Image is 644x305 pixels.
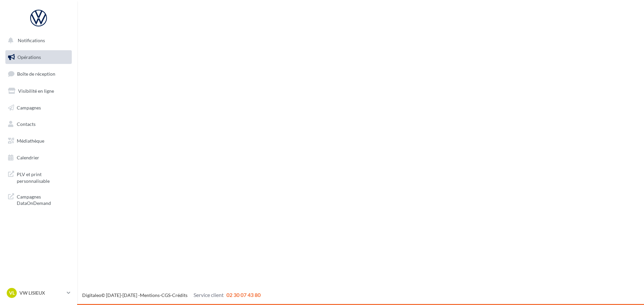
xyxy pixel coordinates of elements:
span: VL [9,290,15,296]
span: Service client [194,292,224,298]
a: Opérations [4,50,73,64]
span: Calendrier [17,155,39,160]
a: Mentions [140,292,160,298]
a: Campagnes DataOnDemand [4,189,73,209]
a: PLV et print personnalisable [4,167,73,187]
a: Calendrier [4,151,73,165]
span: 02 30 07 43 80 [226,292,261,298]
a: Visibilité en ligne [4,84,73,98]
a: Médiathèque [4,134,73,148]
a: Contacts [4,117,73,131]
span: Campagnes [17,104,41,110]
a: CGS [161,292,170,298]
p: VW LISIEUX [19,290,64,296]
a: Digitaleo [82,292,101,298]
span: Médiathèque [17,138,44,144]
button: Notifications [4,33,70,48]
a: VL VW LISIEUX [5,287,72,299]
span: Contacts [17,121,36,127]
a: Crédits [172,292,187,298]
span: PLV et print personnalisable [17,170,69,184]
span: © [DATE]-[DATE] - - - [82,292,261,298]
span: Boîte de réception [17,71,55,77]
span: Visibilité en ligne [18,88,54,94]
span: Campagnes DataOnDemand [17,192,69,207]
span: Notifications [18,37,45,43]
span: Opérations [17,54,41,60]
a: Boîte de réception [4,67,73,81]
a: Campagnes [4,101,73,115]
